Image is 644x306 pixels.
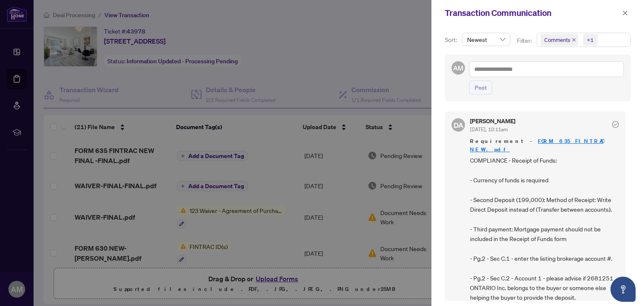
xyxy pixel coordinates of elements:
button: Post [469,80,492,95]
button: Open asap [610,277,636,302]
span: close [572,38,576,42]
span: [DATE], 10:11am [470,126,508,132]
p: Filter: [517,36,533,45]
span: Comments [540,34,578,46]
div: Transaction Communication [445,7,620,19]
span: Requirement - [470,137,619,154]
span: AM [453,63,463,73]
span: Comments [544,36,570,44]
h5: [PERSON_NAME] [470,118,515,124]
span: DA [453,119,463,130]
span: check-circle [612,121,619,128]
span: Newest [467,33,505,46]
p: Sort: [445,35,459,44]
div: +1 [587,36,594,44]
span: close [622,10,628,16]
